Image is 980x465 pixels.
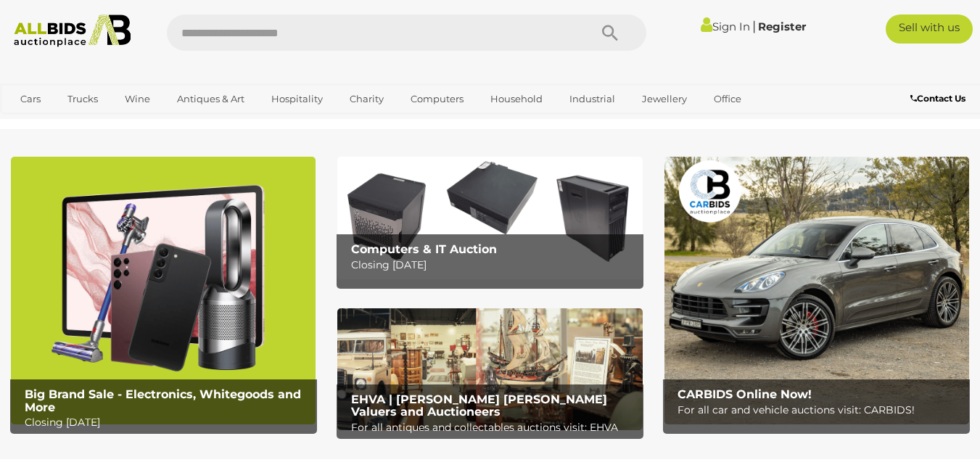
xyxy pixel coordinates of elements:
[11,111,59,135] a: Sports
[351,242,497,256] b: Computers & IT Auction
[752,18,756,34] span: |
[337,308,642,430] img: EHVA | Evans Hastings Valuers and Auctioneers
[337,308,642,430] a: EHVA | Evans Hastings Valuers and Auctioneers EHVA | [PERSON_NAME] [PERSON_NAME] Valuers and Auct...
[11,87,50,111] a: Cars
[337,157,642,279] img: Computers & IT Auction
[67,111,189,135] a: [GEOGRAPHIC_DATA]
[340,87,393,111] a: Charity
[351,392,607,419] b: EHVA | [PERSON_NAME] [PERSON_NAME] Valuers and Auctioneers
[7,15,138,47] img: Allbids.com.au
[664,157,969,424] img: CARBIDS Online Now!
[115,87,160,111] a: Wine
[758,20,806,33] a: Register
[25,387,301,414] b: Big Brand Sale - Electronics, Whitegoods and More
[560,87,625,111] a: Industrial
[11,157,316,424] img: Big Brand Sale - Electronics, Whitegoods and More
[633,87,696,111] a: Jewellery
[664,157,969,424] a: CARBIDS Online Now! CARBIDS Online Now! For all car and vehicle auctions visit: CARBIDS!
[678,401,963,419] p: For all car and vehicle auctions visit: CARBIDS!
[701,20,750,33] a: Sign In
[168,87,254,111] a: Antiques & Art
[910,93,965,104] b: Contact Us
[25,413,310,432] p: Closing [DATE]
[910,91,969,107] a: Contact Us
[11,157,316,424] a: Big Brand Sale - Electronics, Whitegoods and More Big Brand Sale - Electronics, Whitegoods and Mo...
[574,15,646,51] button: Search
[401,87,473,111] a: Computers
[704,87,751,111] a: Office
[351,256,636,274] p: Closing [DATE]
[337,157,642,279] a: Computers & IT Auction Computers & IT Auction Closing [DATE]
[262,87,332,111] a: Hospitality
[58,87,107,111] a: Trucks
[481,87,552,111] a: Household
[351,419,636,437] p: For all antiques and collectables auctions visit: EHVA
[678,387,812,401] b: CARBIDS Online Now!
[886,15,973,44] a: Sell with us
